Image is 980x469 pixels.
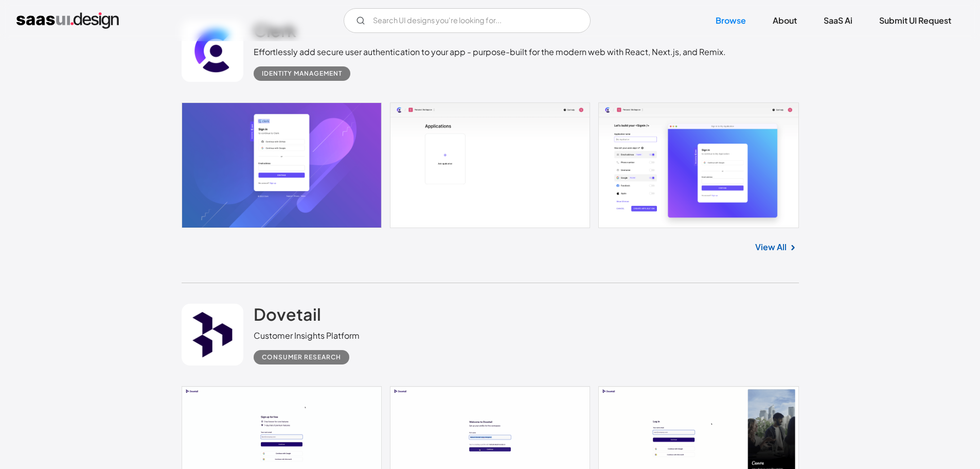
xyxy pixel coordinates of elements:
[262,351,341,363] div: Consumer Research
[254,46,726,58] div: Effortlessly add secure user authentication to your app - purpose-built for the modern web with R...
[262,67,342,80] div: Identity Management
[254,304,321,324] h2: Dovetail
[760,9,809,32] a: About
[811,9,865,32] a: SaaS Ai
[867,9,964,32] a: Submit UI Request
[16,12,119,29] a: home
[344,8,591,33] form: Email Form
[755,241,787,253] a: View All
[344,8,591,33] input: Search UI designs you're looking for...
[703,9,758,32] a: Browse
[254,304,321,329] a: Dovetail
[254,329,360,342] div: Customer Insights Platform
